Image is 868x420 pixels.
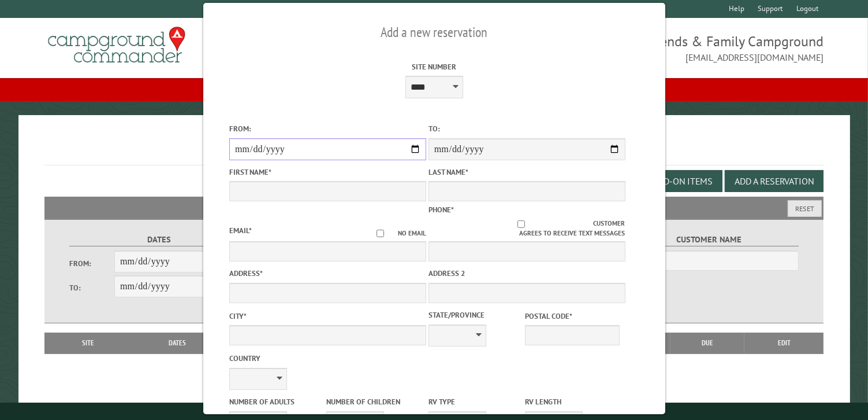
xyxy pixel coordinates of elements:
label: From: [229,123,426,134]
th: Edit [744,333,824,353]
label: To: [69,282,114,293]
h1: Reservations [44,134,824,165]
img: Campground Commander [44,23,189,68]
label: Customer Name [619,233,799,246]
label: Site Number [336,61,532,72]
label: No email [362,229,426,238]
button: Add a Reservation [725,170,824,192]
label: Number of Children [326,396,420,407]
label: Phone [428,205,453,215]
label: Number of Adults [229,396,324,407]
label: To: [428,123,625,134]
label: RV Length [525,396,620,407]
label: First Name [229,167,426,178]
input: Customer agrees to receive text messages [448,220,593,228]
small: © Campground Commander LLC. All rights reserved. [369,407,500,415]
label: Dates [69,233,249,246]
label: Customer agrees to receive text messages [428,219,625,238]
th: Dates [126,333,227,353]
label: City [229,311,426,322]
h2: Add a new reservation [229,21,639,43]
label: Postal Code [525,311,620,322]
label: RV Type [428,396,523,407]
label: From: [69,258,114,269]
th: Site [50,333,127,353]
button: Reset [788,200,822,217]
label: Address [229,268,426,279]
label: State/Province [428,310,523,320]
label: Last Name [428,167,625,178]
label: Country [229,353,426,364]
label: Email [229,226,252,235]
h2: Filters [44,197,824,219]
button: Edit Add-on Items [623,170,722,192]
label: Address 2 [428,268,625,279]
input: No email [362,230,397,237]
th: Due [670,333,744,353]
